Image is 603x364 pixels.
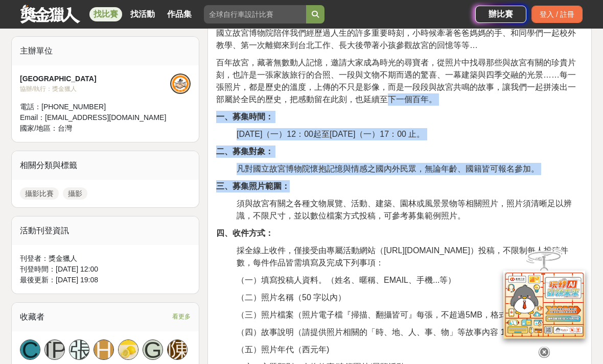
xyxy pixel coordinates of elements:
[237,276,456,284] span: （一）填寫投稿人資料。（姓名、暱稱、EMAIL、手機...等）
[20,264,191,275] div: 刊登時間： [DATE] 12:00
[237,164,539,173] span: 凡對國立故宮博物院懷抱記憶與情感之國內外民眾，無論年齡、國籍皆可報名參加。
[20,339,40,360] a: C
[126,7,159,21] a: 找活動
[94,339,114,360] a: H
[216,58,576,104] span: 百年故宮，藏著無數動人記憶，邀請大家成為時光的尋寶者，從照片中找尋那些與故宮有關的珍貴片刻，也許是一張家族旅行的合照、一段與文物不期而遇的驚喜、一幕建築與四季交融的光景……每一張照片，都是歷史的...
[44,339,65,360] a: [PERSON_NAME]
[237,293,346,302] span: （二）照片名稱（50 字以內）
[237,199,572,220] span: 須與故宮有關之各種文物展覽、活動、建築、園林或風景景物等相關照片，照片須清晰足以辨識，不限尺寸，並以數位檔案方式投稿，可參考募集範例照片。
[12,37,199,65] div: 主辦單位
[12,151,199,180] div: 相關分類與標籤
[20,187,59,200] a: 攝影比賽
[20,112,170,123] div: Email： [EMAIL_ADDRESS][DOMAIN_NAME]
[475,6,526,23] a: 辦比賽
[216,112,273,121] strong: 一、募集時間：
[20,74,170,84] div: [GEOGRAPHIC_DATA]
[237,310,582,319] span: （三）照片檔案（照片電子檔『掃描、翻攝皆可』每張，不超過5MB，格式以JPG、PNG為限）
[12,216,199,245] div: 活動刊登資訊
[216,229,273,237] strong: 四、收件方式：
[167,339,188,360] a: 陳
[163,7,196,21] a: 作品集
[20,84,170,93] div: 協辦/執行： 獎金獵人
[237,246,568,267] span: 採全線上收件，僅接受由專屬活動網站（[URL][DOMAIN_NAME]）投稿，不限制每人投稿件數，每件作品皆需填寫及完成下列事項：
[89,7,122,21] a: 找比賽
[216,147,273,156] strong: 二、募集對象：
[58,124,72,132] span: 台灣
[204,5,306,23] input: 全球自行車設計比賽
[237,328,544,336] span: （四）故事說明（請提供照片相關的「時、地、人、事、物」等故事內容 15~300字）
[20,312,44,321] span: 收藏者
[172,311,191,322] span: 看更多
[119,340,138,359] img: Avatar
[531,6,583,23] div: 登入 / 註冊
[216,29,576,50] span: 國立故宮博物院陪伴我們經歷過人生的許多重要時刻，小時候牽著爸爸媽媽的手、和同學們一起校外教學、第一次離鄉來到台北工作、長大後帶著小孩參觀故宮的回憶等等…
[237,345,329,354] span: （五）照片年代（西元年)
[237,130,425,138] span: [DATE]（一）12：00起至[DATE]（一）17：00 止。
[20,124,58,132] span: 國家/地區：
[20,102,170,112] div: 電話： [PHONE_NUMBER]
[503,271,585,338] img: d2146d9a-e6f6-4337-9592-8cefde37ba6b.png
[20,275,191,285] div: 最後更新： [DATE] 19:08
[63,187,87,200] a: 攝影
[216,182,290,190] strong: 三、募集照片範圍：
[20,253,191,264] div: 刊登者： 獎金獵人
[143,339,163,360] a: G
[69,339,89,360] a: 張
